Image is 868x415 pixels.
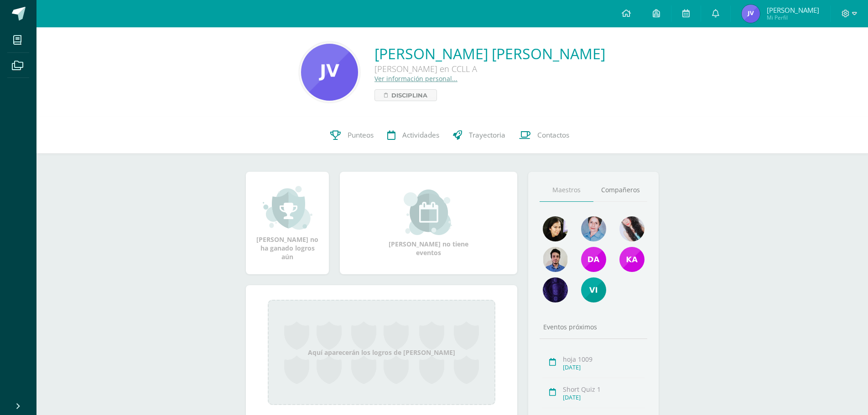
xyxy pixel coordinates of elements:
[402,130,439,140] span: Actividades
[263,185,312,231] img: achievement_small.png
[446,117,512,154] a: Trayectoria
[301,44,358,101] img: d19fe68e83d054dfc942d04937a7af65.png
[374,44,605,63] a: [PERSON_NAME] [PERSON_NAME]
[742,5,760,23] img: 7c3427881ff530dfaa8a367d5682f7cd.png
[593,179,647,202] a: Compañeros
[323,117,380,154] a: Punteos
[374,63,605,74] div: [PERSON_NAME] en CCLL A
[581,216,606,241] img: 3b19b24bf65429e0bae9bc5e391358da.png
[512,117,576,154] a: Contactos
[255,185,320,261] div: [PERSON_NAME] no ha ganado logros aún
[380,117,446,154] a: Actividades
[469,130,505,140] span: Trayectoria
[581,277,606,302] img: 96b5a1ce8f7c33d4d3d017e7338977ca.png
[767,14,819,21] span: Mi Perfil
[767,5,819,15] span: [PERSON_NAME]
[374,74,457,83] a: Ver información personal...
[540,323,647,331] div: Eventos próximos
[537,130,569,140] span: Contactos
[543,247,568,272] img: 2dffed587003e0fc8d85a787cd9a4a0a.png
[563,385,645,394] div: Short Quiz 1
[543,277,568,302] img: e5764cbc139c5ab3638b7b9fbcd78c28.png
[268,300,495,405] div: Aquí aparecerán los logros de [PERSON_NAME]
[391,90,427,101] span: Disciplina
[348,130,374,140] span: Punteos
[563,364,645,371] div: [DATE]
[619,247,645,272] img: 57a22e3baad8e3e20f6388c0a987e578.png
[404,190,453,235] img: event_small.png
[374,89,437,101] a: Disciplina
[563,355,645,364] div: hoja 1009
[383,190,474,257] div: [PERSON_NAME] no tiene eventos
[563,394,645,401] div: [DATE]
[540,179,593,202] a: Maestros
[619,216,645,241] img: 18063a1d57e86cae316d13b62bda9887.png
[581,247,606,272] img: 7c77fd53c8e629aab417004af647256c.png
[543,216,568,241] img: 023cb5cc053389f6ba88328a33af1495.png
